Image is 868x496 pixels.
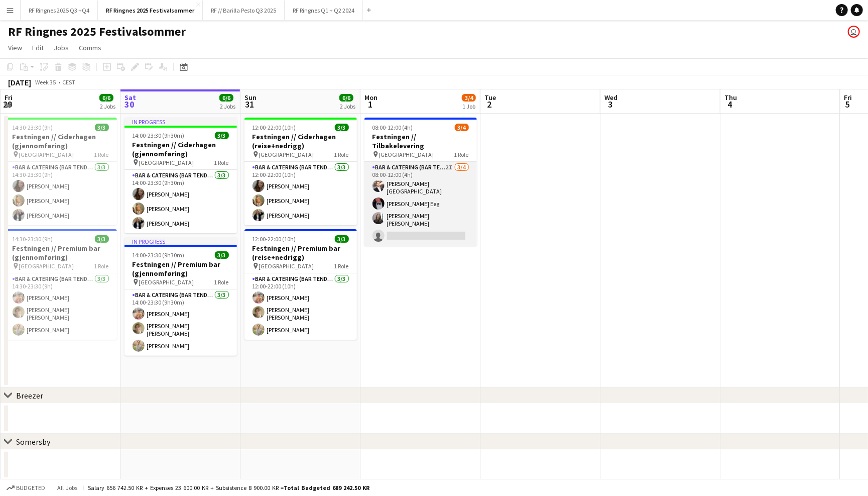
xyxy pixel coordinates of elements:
[220,103,235,110] div: 2 Jobs
[363,98,378,110] span: 1
[214,159,229,166] span: 1 Role
[253,124,296,131] span: 12:00-22:00 (10h)
[100,103,115,110] div: 2 Jobs
[54,43,69,52] span: Jobs
[723,98,737,110] span: 4
[4,41,26,54] a: View
[603,98,617,110] span: 3
[99,94,113,102] span: 6/6
[462,103,475,110] div: 1 Job
[244,132,357,150] h3: Festningen // Ciderhagen (reise+nedrigg)
[139,278,194,286] span: [GEOGRAPHIC_DATA]
[215,251,229,259] span: 3/3
[5,118,117,225] app-job-card: 14:30-23:30 (9h)3/3Festningen // Ciderhagen (gjennomføring) [GEOGRAPHIC_DATA]1 RoleBar & Catering...
[455,124,469,131] span: 3/4
[55,484,79,491] span: All jobs
[843,98,852,110] span: 5
[94,151,109,158] span: 1 Role
[244,273,357,340] app-card-role: Bar & Catering (Bar Tender)3/312:00-22:00 (10h)[PERSON_NAME][PERSON_NAME] [PERSON_NAME][PERSON_NAME]
[88,484,369,491] div: Salary 656 742.50 KR + Expenses 23 600.00 KR + Subsistence 8 900.00 KR =
[219,94,233,102] span: 6/6
[203,1,285,20] button: RF // Barilla Pesto Q3 2025
[364,118,477,246] app-job-card: 08:00-12:00 (4h)3/4Festningen // Tilbakelevering [GEOGRAPHIC_DATA]1 RoleBar & Catering (Bar Tende...
[98,1,203,20] button: RF Ringnes 2025 Festivalsommer
[5,244,117,262] h3: Festningen // Premium bar (gjennomføring)
[259,151,314,158] span: [GEOGRAPHIC_DATA]
[125,237,237,245] div: In progress
[604,93,617,102] span: Wed
[334,262,349,270] span: 1 Role
[483,98,496,110] span: 2
[125,93,136,102] span: Sat
[244,244,357,262] h3: Festningen // Premium bar (reise+nedrigg)
[125,170,237,233] app-card-role: Bar & Catering (Bar Tender)3/314:00-23:30 (9h30m)[PERSON_NAME][PERSON_NAME][PERSON_NAME]
[95,235,109,243] span: 3/3
[16,484,45,491] span: Budgeted
[364,93,378,102] span: Mon
[133,251,185,259] span: 14:00-23:30 (9h30m)
[243,98,257,110] span: 31
[21,1,98,20] button: RF Ringnes 2025 Q3 +Q4
[259,262,314,270] span: [GEOGRAPHIC_DATA]
[16,390,43,401] div: Breezer
[19,151,74,158] span: [GEOGRAPHIC_DATA]
[95,124,109,131] span: 3/3
[379,151,434,158] span: [GEOGRAPHIC_DATA]
[244,118,357,225] app-job-card: 12:00-22:00 (10h)3/3Festningen // Ciderhagen (reise+nedrigg) [GEOGRAPHIC_DATA]1 RoleBar & Caterin...
[125,237,237,356] app-job-card: In progress14:00-23:30 (9h30m)3/3Festningen // Premium bar (gjennomføring) [GEOGRAPHIC_DATA]1 Rol...
[253,235,296,243] span: 12:00-22:00 (10h)
[244,162,357,225] app-card-role: Bar & Catering (Bar Tender)3/312:00-22:00 (10h)[PERSON_NAME][PERSON_NAME][PERSON_NAME]
[5,273,117,340] app-card-role: Bar & Catering (Bar Tender)3/314:30-23:30 (9h)[PERSON_NAME][PERSON_NAME] [PERSON_NAME][PERSON_NAME]
[848,26,860,38] app-user-avatar: Mille Berger
[32,43,44,52] span: Edit
[139,159,194,166] span: [GEOGRAPHIC_DATA]
[50,41,73,54] a: Jobs
[284,484,369,491] span: Total Budgeted 689 242.50 KR
[5,482,47,493] button: Budgeted
[125,118,237,126] div: In progress
[462,94,476,102] span: 3/4
[244,93,257,102] span: Sun
[724,93,737,102] span: Thu
[13,235,53,243] span: 14:30-23:30 (9h)
[364,162,477,246] app-card-role: Bar & Catering (Bar Tender)2I3/408:00-12:00 (4h)[PERSON_NAME][GEOGRAPHIC_DATA][PERSON_NAME] Eeg[P...
[244,229,357,340] app-job-card: 12:00-22:00 (10h)3/3Festningen // Premium bar (reise+nedrigg) [GEOGRAPHIC_DATA]1 RoleBar & Cateri...
[75,41,105,54] a: Comms
[123,98,136,110] span: 30
[8,77,31,87] div: [DATE]
[133,132,185,139] span: 14:00-23:30 (9h30m)
[125,260,237,278] h3: Festningen // Premium bar (gjennomføring)
[8,24,186,39] h1: RF Ringnes 2025 Festivalsommer
[214,278,229,286] span: 1 Role
[8,43,22,52] span: View
[484,93,496,102] span: Tue
[5,229,117,340] app-job-card: 14:30-23:30 (9h)3/3Festningen // Premium bar (gjennomføring) [GEOGRAPHIC_DATA]1 RoleBar & Caterin...
[215,132,229,139] span: 3/3
[3,98,13,110] span: 29
[28,41,48,54] a: Edit
[125,140,237,158] h3: Festningen // Ciderhagen (gjennomføring)
[125,118,237,233] app-job-card: In progress14:00-23:30 (9h30m)3/3Festningen // Ciderhagen (gjennomføring) [GEOGRAPHIC_DATA]1 Role...
[334,151,349,158] span: 1 Role
[335,124,349,131] span: 3/3
[339,94,353,102] span: 6/6
[285,1,363,20] button: RF Ringnes Q1 + Q2 2024
[19,262,74,270] span: [GEOGRAPHIC_DATA]
[13,124,53,131] span: 14:30-23:30 (9h)
[373,124,413,131] span: 08:00-12:00 (4h)
[5,162,117,225] app-card-role: Bar & Catering (Bar Tender)3/314:30-23:30 (9h)[PERSON_NAME][PERSON_NAME][PERSON_NAME]
[364,132,477,150] h3: Festningen // Tilbakelevering
[33,78,58,86] span: Week 35
[16,437,50,447] div: Somersby
[5,93,13,102] span: Fri
[454,151,469,158] span: 1 Role
[125,289,237,356] app-card-role: Bar & Catering (Bar Tender)3/314:00-23:30 (9h30m)[PERSON_NAME][PERSON_NAME] [PERSON_NAME][PERSON_...
[340,103,355,110] div: 2 Jobs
